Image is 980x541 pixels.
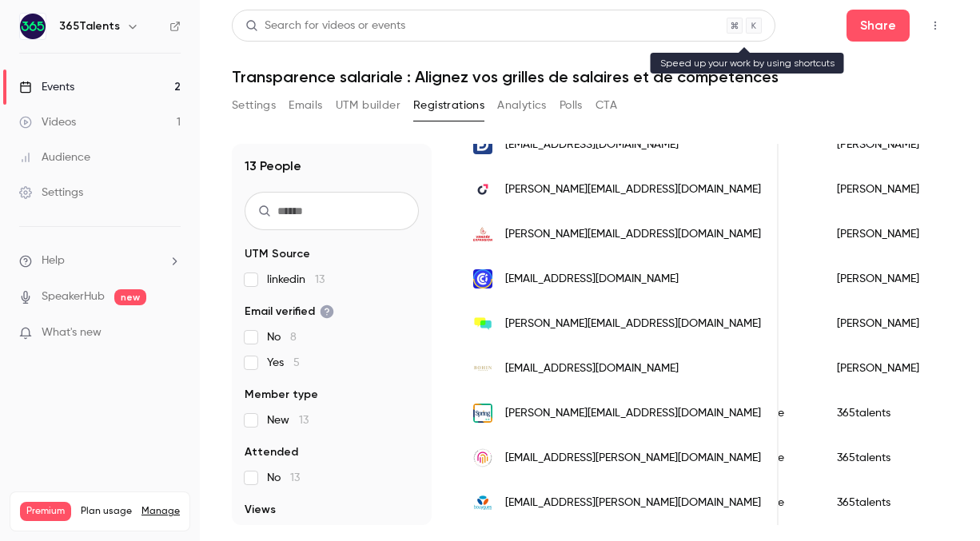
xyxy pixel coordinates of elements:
[473,404,492,423] img: spring-rh.fr
[505,226,761,243] span: [PERSON_NAME][EMAIL_ADDRESS][DOMAIN_NAME]
[505,137,679,153] span: [EMAIL_ADDRESS][DOMAIN_NAME]
[821,122,935,167] div: [PERSON_NAME]
[847,10,910,42] button: Share
[245,387,318,403] span: Member type
[232,67,948,86] h1: Transparence salariale : Alignez vos grilles de salaires et de compétences
[299,415,309,426] span: 13
[232,93,276,118] button: Settings
[497,93,547,118] button: Analytics
[19,185,83,201] div: Settings
[19,79,74,95] div: Events
[473,359,492,378] img: bohin.fr
[267,329,297,345] span: No
[267,412,309,428] span: New
[473,493,492,512] img: bbox.fr
[821,301,935,346] div: [PERSON_NAME]
[20,502,71,521] span: Premium
[821,257,935,301] div: [PERSON_NAME]
[42,288,105,305] a: SpeakerHub
[20,14,46,39] img: 365Talents
[505,450,761,467] span: [EMAIL_ADDRESS][PERSON_NAME][DOMAIN_NAME]
[245,157,301,176] h1: 13 People
[245,246,310,262] span: UTM Source
[821,167,935,212] div: [PERSON_NAME]
[560,93,583,118] button: Polls
[473,314,492,333] img: adequancy.com
[245,502,276,518] span: Views
[505,360,679,377] span: [EMAIL_ADDRESS][DOMAIN_NAME]
[596,93,617,118] button: CTA
[42,324,102,341] span: What's new
[473,135,492,154] img: minesparis.psl.eu
[245,444,298,460] span: Attended
[290,332,297,343] span: 8
[19,114,76,130] div: Videos
[505,181,761,198] span: [PERSON_NAME][EMAIL_ADDRESS][DOMAIN_NAME]
[289,93,322,118] button: Emails
[505,316,761,332] span: [PERSON_NAME][EMAIL_ADDRESS][DOMAIN_NAME]
[19,149,90,165] div: Audience
[42,253,65,269] span: Help
[821,436,935,480] div: 365talents
[267,355,300,371] span: Yes
[114,289,146,305] span: new
[821,346,935,391] div: [PERSON_NAME]
[81,505,132,518] span: Plan usage
[505,405,761,422] span: [PERSON_NAME][EMAIL_ADDRESS][DOMAIN_NAME]
[473,225,492,244] img: vendee-expansion.fr
[821,212,935,257] div: [PERSON_NAME]
[141,505,180,518] a: Manage
[59,18,120,34] h6: 365Talents
[267,470,300,486] span: No
[245,18,405,34] div: Search for videos or events
[161,326,181,340] iframe: Noticeable Trigger
[293,357,300,368] span: 5
[315,274,325,285] span: 13
[19,253,181,269] li: help-dropdown-opener
[413,93,484,118] button: Registrations
[473,180,492,199] img: odigo.com
[245,304,334,320] span: Email verified
[473,448,492,467] img: stephenson-formation.fr
[473,269,492,288] img: mail.novancia.fr
[821,391,935,436] div: 365talents
[336,93,400,118] button: UTM builder
[290,472,300,483] span: 13
[505,271,679,288] span: [EMAIL_ADDRESS][DOMAIN_NAME]
[821,480,935,525] div: 365talents
[267,272,325,288] span: linkedin
[505,495,761,511] span: [EMAIL_ADDRESS][PERSON_NAME][DOMAIN_NAME]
